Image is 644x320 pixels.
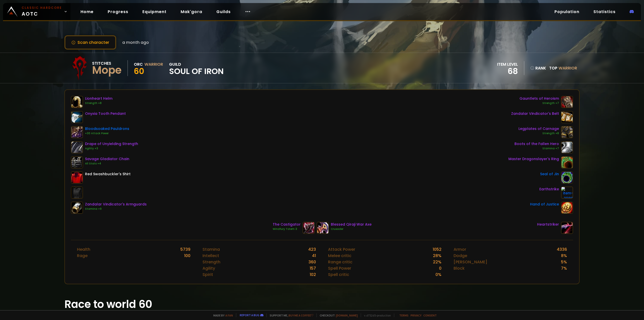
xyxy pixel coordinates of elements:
div: Warrior [144,61,163,67]
a: Home [76,7,98,17]
div: 8 % [561,253,567,259]
a: [DOMAIN_NAME] [336,313,358,317]
div: Hand of Justice [530,202,559,207]
img: item-21998 [561,96,573,108]
span: 60 [134,65,144,77]
span: Soul of Iron [169,67,224,75]
div: Zandalar Vindicator's Belt [511,111,559,116]
img: item-22808 [303,222,315,234]
div: 1052 [433,246,441,253]
div: The Castigator [273,222,301,227]
div: Intellect [203,253,219,259]
span: Made by [210,313,233,317]
span: Warrior [558,65,577,71]
img: item-19823 [561,111,573,123]
img: item-21242 [317,222,329,234]
div: 22 % [433,259,441,265]
div: 28 % [433,253,441,259]
div: guild [169,61,224,75]
div: item level [497,61,518,67]
div: Strength +8 [85,101,112,105]
div: Heartstriker [537,222,559,227]
div: 41 [312,253,316,259]
small: Classic Hardcore [22,6,62,10]
a: a fan [225,313,233,317]
div: 100 [184,253,190,259]
h1: Race to world 60 [64,296,580,312]
a: Population [550,7,583,17]
div: Orc [134,61,143,67]
img: item-21688 [561,141,573,153]
a: Terms [399,313,409,317]
a: Statistics [589,7,620,17]
div: Bloodsoaked Pauldrons [85,126,129,131]
div: Health [77,246,90,253]
button: Scan character [64,35,116,50]
img: item-21180 [561,187,573,199]
div: Spell Power [328,265,351,271]
div: Blessed Qiraji War Axe [331,222,372,227]
div: Windfury Totem 3 [273,227,301,231]
div: 4336 [557,246,567,253]
div: Strength [203,259,220,265]
span: Checkout [316,313,358,317]
div: Block [454,265,465,271]
img: item-19898 [561,171,573,184]
div: Melee critic [328,253,351,259]
div: Legplates of Carnage [518,126,559,131]
div: Zandalar Vindicator's Armguards [85,202,147,207]
a: Report a bug [240,313,259,317]
div: Savage Gladiator Chain [85,156,129,162]
a: Guilds [212,7,235,17]
div: Stitches [92,60,122,66]
img: item-11726 [71,156,83,168]
span: v. d752d5 - production [361,313,391,317]
div: Onyxia Tooth Pendant [85,111,126,116]
div: 0 [439,265,441,271]
span: AOTC [22,6,62,18]
img: item-19878 [71,126,83,138]
a: Equipment [138,7,171,17]
img: item-18404 [71,111,83,123]
div: 157 [310,265,316,271]
div: Gauntlets of Heroism [519,96,559,101]
a: Mak'gora [177,7,206,17]
img: item-11815 [561,202,573,214]
div: Red Swashbuckler's Shirt [85,171,131,177]
a: Classic HardcoreAOTC [3,3,70,20]
img: item-6796 [71,171,83,184]
img: item-19384 [561,156,573,168]
div: Mope [92,66,122,74]
div: Master Dragonslayer's Ring [508,156,559,162]
div: 423 [308,246,316,253]
div: All Stats +4 [85,162,129,166]
div: Agility +3 [85,147,138,151]
div: 0 % [435,271,441,278]
span: a month ago [122,39,149,46]
div: Dodge [454,253,467,259]
div: +30 Attack Power [85,131,129,135]
div: Drape of Unyielding Strength [85,141,138,147]
div: Stamina +7 [514,147,559,151]
a: Buy me a coffee [289,313,313,317]
div: Boots of the Fallen Hero [514,141,559,147]
div: Spirit [203,271,213,278]
img: item-12640 [71,96,83,108]
div: Attack Power [328,246,355,253]
div: 360 [308,259,316,265]
span: Support me, [266,313,313,317]
div: [PERSON_NAME] [454,259,487,265]
a: Progress [104,7,132,17]
div: Range critic [328,259,352,265]
img: item-19824 [71,202,83,214]
div: Earthstrike [539,187,559,192]
div: rank [530,65,546,71]
img: item-23068 [561,126,573,138]
a: Consent [423,313,437,317]
div: Stamina [203,246,220,253]
div: Strength +8 [518,131,559,135]
img: item-19350 [561,222,573,234]
div: Spell critic [328,271,349,278]
div: Strength +7 [519,101,559,105]
div: 5 % [561,259,567,265]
